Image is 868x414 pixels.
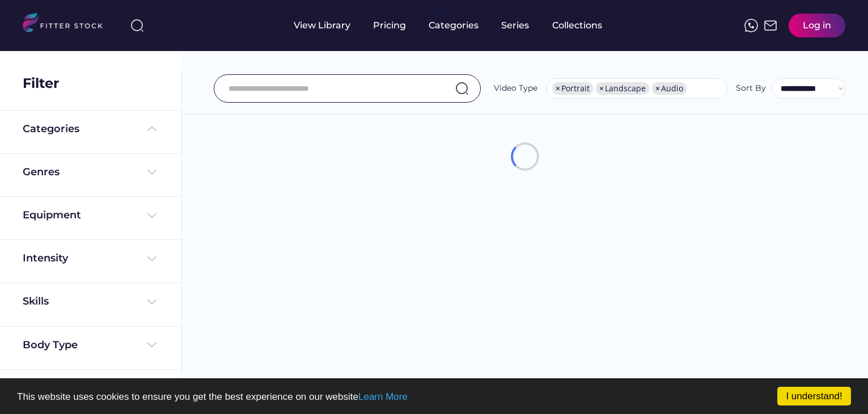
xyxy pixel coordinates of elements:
a: I understand! [777,387,851,405]
div: Pricing [373,19,406,32]
span: × [599,85,604,92]
div: Sort By [736,83,766,94]
span: × [556,85,560,92]
img: search-normal.svg [455,82,469,95]
img: Frame%20%285%29.svg [145,122,159,136]
img: Frame%20%284%29.svg [145,252,159,265]
div: Collections [552,19,602,32]
div: Categories [23,122,79,136]
img: search-normal%203.svg [130,19,144,32]
div: Filter [23,74,59,93]
img: Frame%2051.svg [764,19,777,32]
div: Equipment [23,208,81,222]
img: Frame%20%284%29.svg [145,209,159,222]
img: Frame%20%284%29.svg [145,295,159,309]
img: LOGO.svg [23,12,112,36]
li: Portrait [552,82,593,95]
p: This website uses cookies to ensure you get the best experience on our website [17,392,851,402]
div: Log in [803,19,831,32]
div: Intensity [23,251,68,265]
a: Learn More [358,391,408,402]
li: Audio [652,82,687,95]
div: Categories [429,19,479,32]
span: × [655,85,660,92]
img: meteor-icons_whatsapp%20%281%29.svg [744,19,758,32]
div: fvck [429,6,443,17]
div: Series [501,19,530,32]
div: Skills [23,294,51,309]
div: View Library [294,19,350,32]
img: Frame%20%284%29.svg [145,165,159,179]
img: Frame%20%284%29.svg [145,338,159,352]
li: Landscape [596,82,649,95]
div: Video Type [494,83,537,94]
div: Genres [23,165,60,179]
div: Body Type [23,338,78,352]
